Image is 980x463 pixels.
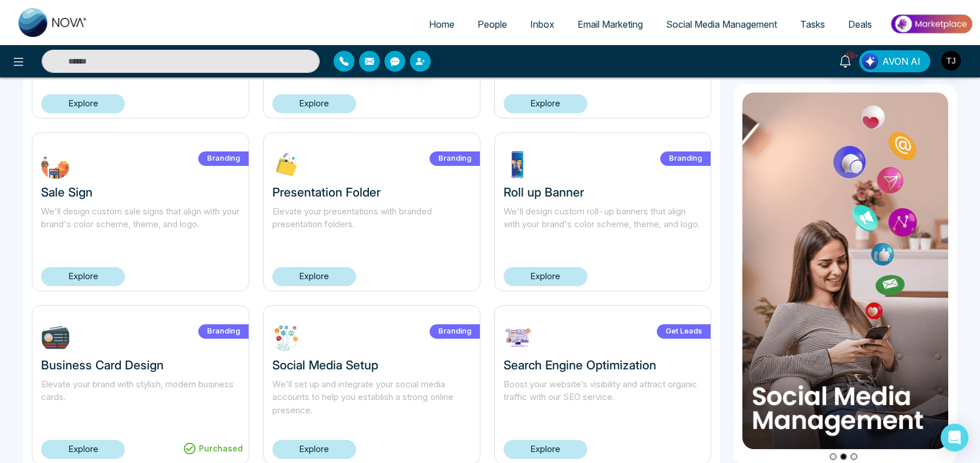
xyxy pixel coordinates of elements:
[504,94,587,113] a: Explore
[800,18,825,30] span: Tasks
[466,13,519,35] a: People
[660,151,711,166] label: Branding
[430,324,480,339] label: Branding
[41,150,70,179] img: FWbuT1732304245.jpg
[41,185,240,199] h3: Sale Sign
[504,205,702,245] p: We'll design custom roll-up banners that align with your brand's color scheme, theme, and logo.
[198,324,249,339] label: Branding
[272,267,356,286] a: Explore
[845,50,856,61] span: 10+
[504,440,587,459] a: Explore
[519,13,566,35] a: Inbox
[859,50,930,72] button: AVON AI
[41,323,70,352] img: BbxDK1732303356.jpg
[578,18,643,30] span: Email Marketing
[417,13,466,35] a: Home
[272,94,356,113] a: Explore
[654,13,789,35] a: Social Media Management
[941,424,968,451] div: Open Intercom Messenger
[429,18,454,30] span: Home
[41,94,125,113] a: Explore
[41,358,240,372] h3: Business Card Design
[830,454,837,461] button: Go to slide 1
[430,151,480,166] label: Branding
[666,18,777,30] span: Social Media Management
[177,439,249,458] div: Purchased
[41,440,125,459] a: Explore
[837,13,883,35] a: Deals
[862,53,878,69] img: Lead Flow
[831,50,859,71] a: 10+
[848,18,872,30] span: Deals
[889,11,973,37] img: Market-place.gif
[19,8,88,37] img: Nova CRM Logo
[272,440,356,459] a: Explore
[742,92,948,449] img: item2.png
[566,13,654,35] a: Email Marketing
[882,54,920,68] span: AVON AI
[657,324,711,339] label: Get Leads
[41,205,240,245] p: We'll design custom sale signs that align with your brand's color scheme, theme, and logo.
[504,185,702,199] h3: Roll up Banner
[850,454,857,461] button: Go to slide 3
[530,18,554,30] span: Inbox
[504,267,587,286] a: Explore
[272,205,471,245] p: Elevate your presentations with branded presentation folders.
[272,150,301,179] img: XLP2c1732303713.jpg
[840,454,847,461] button: Go to slide 2
[941,51,961,71] img: User Avatar
[504,358,702,372] h3: Search Engine Optimization
[504,378,702,417] p: Boost your website’s visibility and attract organic traffic with our SEO service.
[789,13,837,35] a: Tasks
[198,151,249,166] label: Branding
[272,358,471,372] h3: Social Media Setup
[504,323,532,352] img: eYwbv1730743564.jpg
[504,150,532,179] img: ptdrg1732303548.jpg
[41,378,240,417] p: Elevate your brand with stylish, modern business cards.
[41,267,125,286] a: Explore
[272,378,471,417] p: We'll set up and integrate your social media accounts to help you establish a strong online prese...
[272,185,471,199] h3: Presentation Folder
[478,18,507,30] span: People
[272,323,301,352] img: ABHm51732302824.jpg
